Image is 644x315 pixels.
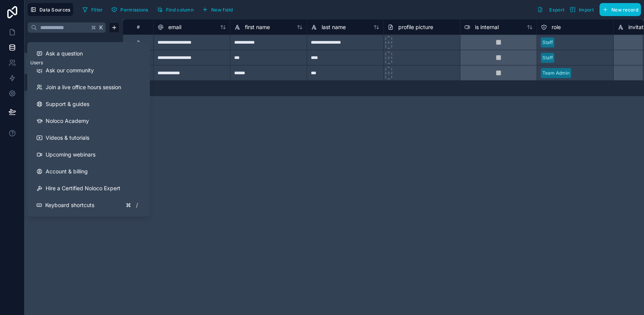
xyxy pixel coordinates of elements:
button: Keyboard shortcuts/ [30,197,147,214]
div: Staff [542,54,553,61]
span: first name [245,23,270,31]
span: Hire a Certified Noloco Expert [46,184,120,192]
span: Ask a question [46,50,83,57]
span: Upcoming webinars [46,151,95,158]
button: Data Sources [28,3,73,16]
button: New field [199,4,236,15]
span: role [552,23,561,31]
a: Ask our community [30,62,147,79]
span: Noloco Academy [46,117,89,125]
span: Ask our community [46,67,94,74]
a: Support & guides [30,96,147,113]
button: Hire a Certified Noloco Expert [30,180,147,197]
span: Videos & tutorials [46,134,89,142]
span: Filter [91,7,103,13]
span: New record [611,7,638,13]
span: last name [322,23,346,31]
div: Staff [542,39,553,46]
span: Import [579,7,594,13]
button: Import [567,3,596,16]
a: Upcoming webinars [30,146,147,163]
button: Filter [79,4,106,15]
button: Permissions [108,4,151,15]
div: Team Admin [542,70,570,77]
span: Data Sources [39,7,71,13]
span: Find column [166,7,194,13]
span: K [99,25,104,30]
button: New record [600,3,641,16]
span: New field [211,7,233,13]
div: # [129,24,148,30]
span: profile picture [398,23,433,31]
a: Account & billing [30,163,147,180]
a: Noloco Academy [30,113,147,129]
span: Keyboard shortcuts [45,201,94,209]
a: New record [596,3,641,16]
button: Ask a question [30,45,147,62]
a: Videos & tutorials [30,129,147,146]
div: Users [30,60,43,66]
span: Support & guides [46,100,89,108]
span: / [134,202,140,208]
span: Permissions [120,7,148,13]
span: Join a live office hours session [46,83,121,91]
a: Join a live office hours session [30,79,147,96]
button: Find column [154,4,196,15]
span: is internal [475,23,499,31]
span: Account & billing [46,168,88,175]
span: email [168,23,181,31]
span: Noloco tables [34,41,70,48]
span: Export [549,7,564,13]
div: 3 [137,39,140,46]
button: Export [534,3,567,16]
button: Noloco tables [28,39,115,50]
a: Permissions [108,4,154,15]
